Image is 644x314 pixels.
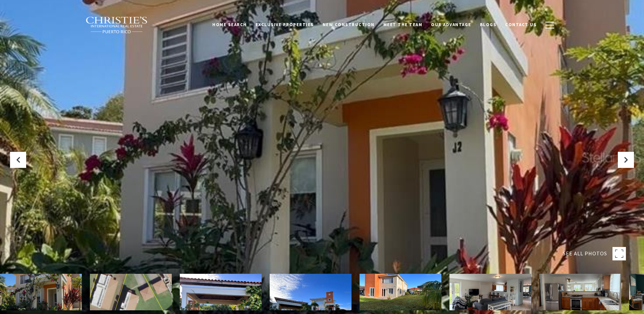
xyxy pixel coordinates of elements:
img: Sunrise PALMAS DEL MAR J2 [90,274,172,310]
span: SEE ALL PHOTOS [563,249,607,258]
img: Sunrise PALMAS DEL MAR J2 [539,274,621,310]
a: Home Search [208,18,251,31]
img: Sunrise PALMAS DEL MAR J2 [270,274,352,310]
span: Contact Us [505,22,537,27]
a: Meet the Team [379,18,427,31]
span: New Construction [323,22,375,27]
a: Blogs [476,18,501,31]
span: Blogs [480,22,497,27]
a: Our Advantage [427,18,476,31]
span: Exclusive Properties [256,22,314,27]
span: Our Advantage [431,22,471,27]
img: Sunrise PALMAS DEL MAR J2 [360,274,441,310]
img: Christie's International Real Estate black text logo [86,16,148,34]
img: Sunrise PALMAS DEL MAR J2 [449,274,531,310]
a: New Construction [318,18,379,31]
img: Sunrise PALMAS DEL MAR J2 [180,274,262,310]
a: Exclusive Properties [251,18,318,31]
